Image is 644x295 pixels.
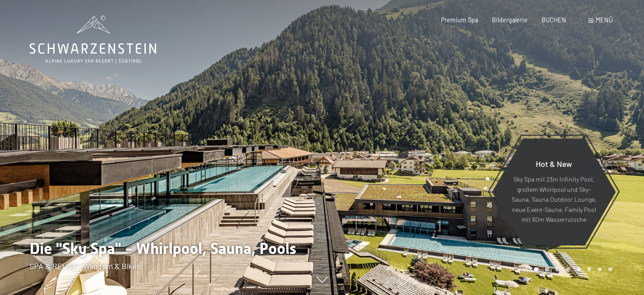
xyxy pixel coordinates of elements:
div: Carousel Page 5 [576,267,581,272]
div: Carousel Page 6 [587,267,592,272]
a: Hot & New Sky Spa mit 23m Infinity Pool, großem Whirlpool und Sky-Sauna, Sauna Outdoor Lounge, ne... [491,138,616,246]
p: Sky Spa mit 23m Infinity Pool, großem Whirlpool und Sky-Sauna, Sauna Outdoor Lounge, neue Event-S... [511,175,597,225]
div: Carousel Page 7 [597,267,602,272]
div: Carousel Page 3 [555,267,560,272]
div: Carousel Page 1 (Current Slide) [534,267,538,272]
div: Carousel Pagination [531,267,612,272]
span: Hot & New [536,159,572,169]
div: Carousel Page 8 [608,267,613,272]
span: Menü [596,16,613,24]
a: BUCHEN [542,16,566,24]
a: Premium Spa [441,16,478,24]
div: Carousel Page 2 [545,267,549,272]
a: Bildergalerie [492,16,528,24]
div: Carousel Page 4 [566,267,570,272]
